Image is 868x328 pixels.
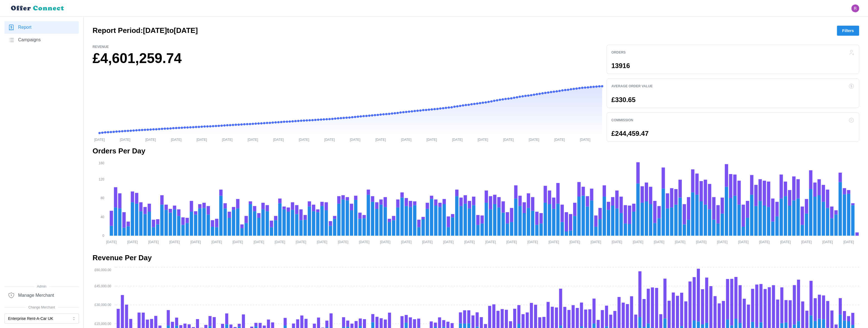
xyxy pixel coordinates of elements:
[675,240,685,244] tspan: [DATE]
[696,240,706,244] tspan: [DATE]
[554,138,565,141] tspan: [DATE]
[232,240,243,244] tspan: [DATE]
[580,138,590,141] tspan: [DATE]
[275,240,285,244] tspan: [DATE]
[401,240,412,244] tspan: [DATE]
[101,215,105,219] tspan: 40
[99,177,104,181] tspan: 120
[120,138,130,141] tspan: [DATE]
[101,196,105,200] tspan: 80
[801,240,812,244] tspan: [DATE]
[148,240,159,244] tspan: [DATE]
[93,45,602,49] p: Revenue
[106,240,117,244] tspan: [DATE]
[503,138,514,141] tspan: [DATE]
[822,240,833,244] tspan: [DATE]
[18,292,54,299] span: Manage Merchant
[843,240,854,244] tspan: [DATE]
[611,62,630,69] p: 13916
[93,146,859,156] h2: Orders Per Day
[633,240,643,244] tspan: [DATE]
[506,240,517,244] tspan: [DATE]
[248,138,258,141] tspan: [DATE]
[759,240,770,244] tspan: [DATE]
[401,138,411,141] tspan: [DATE]
[529,138,539,141] tspan: [DATE]
[94,138,105,141] tspan: [DATE]
[93,253,859,263] h2: Revenue Per Day
[190,240,201,244] tspan: [DATE]
[611,50,625,55] p: Orders
[350,138,360,141] tspan: [DATE]
[464,240,475,244] tspan: [DATE]
[296,240,306,244] tspan: [DATE]
[94,268,111,272] tspan: £60,000.00
[611,97,636,103] p: £330.65
[99,161,104,165] tspan: 160
[93,49,602,67] h1: £4,601,259.74
[477,138,488,141] tspan: [DATE]
[4,313,79,324] button: Enterprise Rent-A-Car UK
[851,4,859,12] button: Open user button
[738,240,749,244] tspan: [DATE]
[324,138,335,141] tspan: [DATE]
[611,130,648,137] p: £244,459.47
[18,37,41,44] span: Campaigns
[612,240,622,244] tspan: [DATE]
[4,289,79,302] a: Manage Merchant
[422,240,433,244] tspan: [DATE]
[299,138,309,141] tspan: [DATE]
[591,240,601,244] tspan: [DATE]
[211,240,222,244] tspan: [DATE]
[102,234,104,238] tspan: 0
[4,284,79,289] span: Admin
[94,322,111,326] tspan: £15,000.00
[717,240,728,244] tspan: [DATE]
[18,24,31,31] span: Report
[171,138,181,141] tspan: [DATE]
[4,305,79,310] span: Change Merchant
[837,26,859,36] button: Filters
[94,303,111,307] tspan: £30,000.00
[254,240,264,244] tspan: [DATE]
[317,240,327,244] tspan: [DATE]
[548,240,559,244] tspan: [DATE]
[359,240,369,244] tspan: [DATE]
[452,138,463,141] tspan: [DATE]
[611,118,633,123] p: Commission
[380,240,391,244] tspan: [DATE]
[273,138,284,141] tspan: [DATE]
[197,138,207,141] tspan: [DATE]
[145,138,156,141] tspan: [DATE]
[375,138,386,141] tspan: [DATE]
[9,3,67,13] img: loyalBe Logo
[4,34,79,46] a: Campaigns
[780,240,791,244] tspan: [DATE]
[611,84,653,89] p: Average Order Value
[93,26,198,35] h2: Report Period: [DATE] to [DATE]
[222,138,232,141] tspan: [DATE]
[443,240,454,244] tspan: [DATE]
[851,4,859,12] img: Ryan Gribben
[842,26,854,35] span: Filters
[654,240,664,244] tspan: [DATE]
[338,240,348,244] tspan: [DATE]
[426,138,437,141] tspan: [DATE]
[485,240,496,244] tspan: [DATE]
[169,240,180,244] tspan: [DATE]
[527,240,538,244] tspan: [DATE]
[127,240,138,244] tspan: [DATE]
[569,240,580,244] tspan: [DATE]
[94,284,111,288] tspan: £45,000.00
[4,21,79,34] a: Report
